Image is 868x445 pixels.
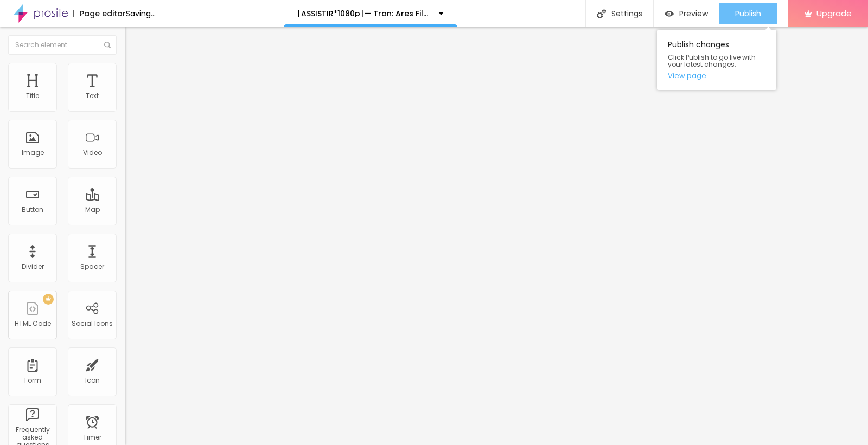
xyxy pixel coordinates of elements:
span: Upgrade [816,9,852,18]
img: Icone [597,9,606,18]
span: Publish [735,9,761,18]
div: Publish changes [657,30,776,90]
span: Preview [679,9,708,18]
div: Divider [22,263,44,270]
button: Publish [719,3,777,24]
div: Page editor [73,10,126,17]
div: Video [83,149,102,157]
div: Spacer [80,263,104,270]
div: Icon [85,377,100,384]
a: View page [668,72,765,79]
div: Text [86,92,99,100]
div: Title [26,92,39,100]
div: Image [22,149,44,157]
p: [ASSISTIR*1080p]— Tron: Ares FilmeOnline Dublado Grátis Em Português [297,10,430,17]
div: Timer [83,434,101,441]
input: Search element [8,35,117,55]
div: Form [24,377,41,384]
img: Icone [104,42,111,48]
div: Saving... [126,10,156,17]
iframe: Editor [125,27,868,445]
div: Social Icons [72,320,113,327]
div: HTML Code [15,320,51,327]
span: Click Publish to go live with your latest changes. [668,54,765,68]
button: Preview [654,3,719,24]
img: view-1.svg [665,9,674,18]
div: Button [22,206,43,214]
div: Map [85,206,100,214]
